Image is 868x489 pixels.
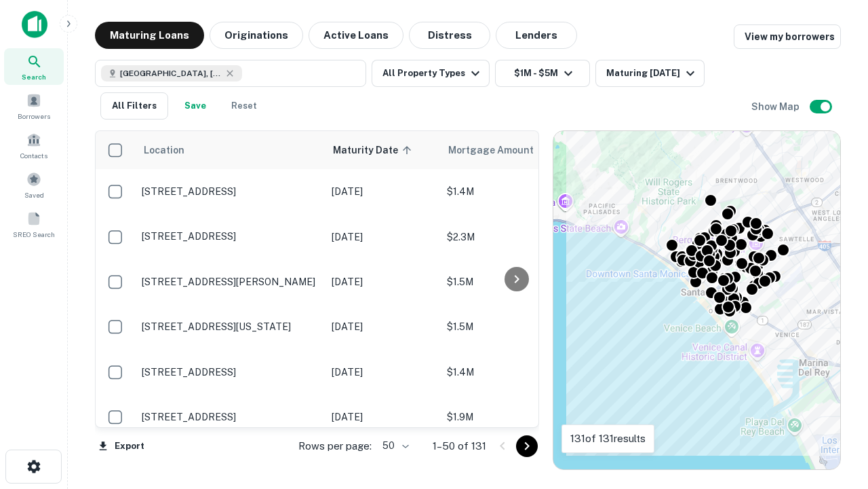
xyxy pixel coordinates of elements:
p: $1.4M [447,184,583,199]
p: [STREET_ADDRESS] [142,185,318,198]
a: SREO Search [4,206,64,242]
button: Go to next page [516,435,538,457]
button: $1M - $5M [495,60,590,87]
p: $2.3M [447,230,583,244]
a: Contacts [4,127,64,164]
th: Location [135,131,325,169]
span: [GEOGRAPHIC_DATA], [GEOGRAPHIC_DATA], [GEOGRAPHIC_DATA] [120,67,222,79]
p: [STREET_ADDRESS] [142,230,318,242]
p: $1.4M [447,365,583,380]
span: SREO Search [13,229,55,240]
p: [DATE] [332,230,433,244]
p: [STREET_ADDRESS] [142,411,318,423]
button: All Filters [100,92,168,120]
span: Mortgage Amount [448,142,551,158]
a: Borrowers [4,88,64,124]
p: 131 of 131 results [570,431,646,447]
span: Borrowers [18,111,50,122]
button: Active Loans [309,22,403,49]
p: 1–50 of 131 [433,438,486,454]
button: All Property Types [372,60,490,87]
div: 0 0 [553,131,840,469]
th: Maturity Date [325,131,440,169]
p: $1.9M [447,410,583,424]
button: Lenders [496,22,577,49]
button: Reset [222,92,266,120]
h6: Show Map [751,99,802,114]
button: Maturing [DATE] [595,60,705,87]
button: Maturing Loans [95,22,204,49]
button: [GEOGRAPHIC_DATA], [GEOGRAPHIC_DATA], [GEOGRAPHIC_DATA] [95,60,366,87]
span: Search [22,71,46,82]
button: Originations [210,22,303,49]
div: Maturing [DATE] [606,65,698,81]
p: [DATE] [332,410,433,424]
p: Rows per page: [298,438,372,454]
p: $1.5M [447,319,583,334]
button: Export [95,436,148,456]
p: $1.5M [447,274,583,289]
div: 50 [377,436,411,456]
button: Save your search to get updates of matches that match your search criteria. [174,92,217,120]
p: [STREET_ADDRESS][PERSON_NAME] [142,276,318,288]
button: Distress [409,22,490,49]
p: [STREET_ADDRESS] [142,366,318,378]
p: [DATE] [332,365,433,380]
p: [STREET_ADDRESS][US_STATE] [142,321,318,333]
p: [DATE] [332,274,433,289]
span: Location [143,142,184,158]
p: [DATE] [332,184,433,199]
a: View my borrowers [734,24,841,49]
iframe: Chat Widget [800,380,868,446]
img: capitalize-icon.png [22,11,47,38]
th: Mortgage Amount [440,131,589,169]
p: [DATE] [332,319,433,334]
a: Saved [4,166,64,203]
span: Maturity Date [333,142,416,158]
span: Contacts [20,150,47,161]
span: Saved [24,189,44,200]
a: Search [4,48,64,85]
